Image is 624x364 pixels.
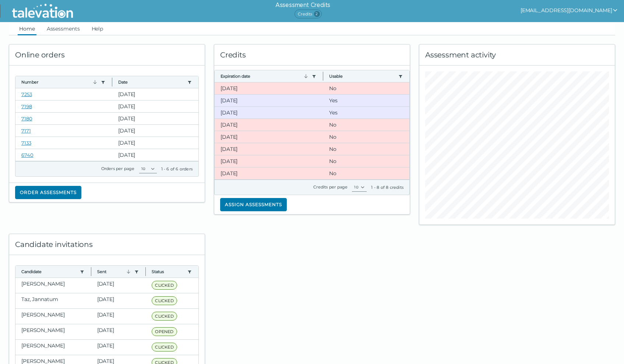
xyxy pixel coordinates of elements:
[313,184,348,190] label: Credits per page
[21,91,32,97] a: 7253
[323,155,409,167] clr-dg-cell: No
[112,100,198,112] clr-dg-cell: [DATE]
[9,2,76,20] img: Talevation_Logo_Transparent_white.png
[371,184,403,190] div: 1 - 8 of 8 credits
[215,82,323,94] clr-dg-cell: [DATE]
[221,73,309,79] button: Expiration date
[15,186,81,199] button: Order assessments
[215,95,323,106] clr-dg-cell: [DATE]
[161,166,193,172] div: 1 - 6 of 6 orders
[152,312,177,321] span: CLICKED
[143,264,148,279] button: Column resize handle
[321,68,325,84] button: Column resize handle
[45,22,81,35] a: Assessments
[15,340,91,355] clr-dg-cell: [PERSON_NAME]
[9,45,205,66] div: Online orders
[275,1,330,10] h6: Assessment Credits
[112,113,198,124] clr-dg-cell: [DATE]
[112,125,198,137] clr-dg-cell: [DATE]
[323,95,409,106] clr-dg-cell: Yes
[329,73,395,79] button: Usable
[21,103,32,109] a: 7198
[15,324,91,339] clr-dg-cell: [PERSON_NAME]
[314,11,320,17] span: 2
[21,79,98,85] button: Number
[215,131,323,143] clr-dg-cell: [DATE]
[15,293,91,308] clr-dg-cell: Taz, Jannatum
[215,143,323,155] clr-dg-cell: [DATE]
[215,107,323,119] clr-dg-cell: [DATE]
[323,107,409,119] clr-dg-cell: Yes
[152,269,184,275] button: Status
[152,327,177,336] span: OPENED
[214,45,410,66] div: Credits
[152,296,177,305] span: CLICKED
[91,309,146,324] clr-dg-cell: [DATE]
[521,6,618,15] button: show user actions
[323,131,409,143] clr-dg-cell: No
[15,278,91,293] clr-dg-cell: [PERSON_NAME]
[18,22,36,35] a: Home
[101,166,135,171] label: Orders per page
[323,82,409,94] clr-dg-cell: No
[118,79,184,85] button: Date
[419,45,615,66] div: Assessment activity
[21,116,32,121] a: 7180
[152,281,177,290] span: CLICKED
[152,343,177,351] span: CLICKED
[215,155,323,167] clr-dg-cell: [DATE]
[91,293,146,308] clr-dg-cell: [DATE]
[91,324,146,339] clr-dg-cell: [DATE]
[97,269,132,275] button: Sent
[90,22,105,35] a: Help
[323,167,409,179] clr-dg-cell: No
[112,88,198,100] clr-dg-cell: [DATE]
[220,198,287,211] button: Assign assessments
[215,167,323,179] clr-dg-cell: [DATE]
[323,143,409,155] clr-dg-cell: No
[21,269,77,275] button: Candidate
[110,74,114,90] button: Column resize handle
[21,152,34,158] a: 6740
[323,119,409,131] clr-dg-cell: No
[15,309,91,324] clr-dg-cell: [PERSON_NAME]
[9,234,205,255] div: Candidate invitations
[91,278,146,293] clr-dg-cell: [DATE]
[112,137,198,149] clr-dg-cell: [DATE]
[21,140,31,146] a: 7133
[91,340,146,355] clr-dg-cell: [DATE]
[112,149,198,161] clr-dg-cell: [DATE]
[89,264,94,279] button: Column resize handle
[295,10,321,18] span: Credits
[215,119,323,131] clr-dg-cell: [DATE]
[21,128,31,134] a: 7171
